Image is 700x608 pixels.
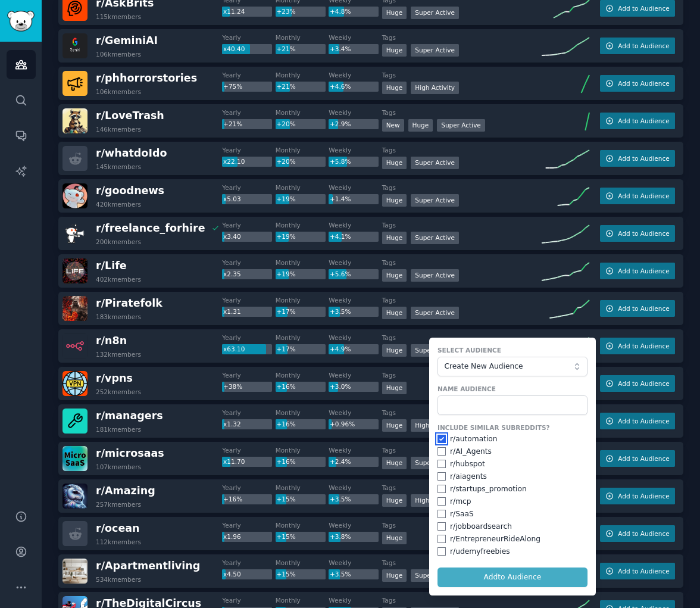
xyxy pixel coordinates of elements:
dt: Tags [382,33,542,42]
dt: Tags [382,71,542,79]
span: +2.9% [330,120,351,127]
span: +4.9% [330,345,351,353]
div: Huge [382,269,407,282]
div: Super Active [411,7,459,19]
button: Add to Audience [600,338,675,354]
img: Life [62,258,87,283]
span: +17% [277,308,296,315]
dt: Weekly [329,71,382,79]
span: Add to Audience [618,267,669,275]
div: 112k members [96,538,141,546]
dt: Weekly [329,596,382,604]
dt: Yearly [222,409,275,417]
span: +23% [277,8,296,15]
dt: Weekly [329,146,382,154]
span: +20% [277,158,296,165]
div: New [382,119,404,132]
dt: Weekly [329,446,382,454]
dt: Tags [382,484,542,492]
div: Huge [382,457,407,469]
button: Add to Audience [600,263,675,279]
img: vpns [62,371,87,396]
dt: Yearly [222,333,275,342]
span: x11.24 [223,8,245,15]
div: Super Active [411,457,459,469]
img: goodnews [62,183,87,208]
span: +3.0% [330,383,351,390]
span: +4.8% [330,8,351,15]
div: r/ automation [450,434,498,445]
dt: Yearly [222,296,275,304]
span: Add to Audience [618,192,669,200]
dt: Monthly [276,409,329,417]
span: r/ freelance_forhire [96,222,205,234]
span: x3.40 [223,233,241,240]
span: +0.96% [330,420,355,428]
div: High Activity [411,494,459,507]
dt: Tags [382,446,542,454]
div: Super Active [411,194,459,207]
span: +21% [277,83,296,90]
span: +75% [223,83,242,90]
span: Add to Audience [618,79,669,88]
span: +38% [223,383,242,390]
div: Super Active [411,269,459,282]
span: r/ Apartmentliving [96,560,200,572]
dt: Monthly [276,484,329,492]
button: Add to Audience [600,488,675,504]
span: Add to Audience [618,4,669,13]
div: Huge [382,569,407,582]
dt: Monthly [276,596,329,604]
div: 106k members [96,50,141,58]
span: +3.8% [330,533,351,540]
span: +16% [223,495,242,503]
span: +5.6% [330,270,351,278]
div: High Activity [411,419,459,432]
div: Huge [382,232,407,244]
div: 181k members [96,425,141,434]
div: 146k members [96,125,141,133]
span: Add to Audience [618,304,669,313]
span: +19% [277,270,296,278]
label: Include Similar Subreddits? [437,423,587,432]
dt: Weekly [329,559,382,567]
div: 402k members [96,275,141,283]
dt: Yearly [222,146,275,154]
dt: Tags [382,371,542,379]
dt: Yearly [222,484,275,492]
img: phhorrorstories [62,71,87,96]
span: Add to Audience [618,342,669,350]
button: Add to Audience [600,300,675,317]
span: +1.4% [330,195,351,202]
span: r/ phhorrorstories [96,72,197,84]
span: x1.32 [223,420,241,428]
span: Add to Audience [618,417,669,425]
div: Huge [382,382,407,394]
dt: Tags [382,108,542,117]
span: x11.70 [223,458,245,465]
dt: Monthly [276,33,329,42]
button: Add to Audience [600,413,675,429]
dt: Tags [382,146,542,154]
dt: Yearly [222,521,275,529]
span: x1.96 [223,533,241,540]
img: GeminiAI [62,33,87,58]
dt: Tags [382,559,542,567]
dt: Monthly [276,221,329,229]
dt: Weekly [329,33,382,42]
span: Add to Audience [618,567,669,575]
span: Add to Audience [618,454,669,463]
span: +19% [277,195,296,202]
dt: Monthly [276,333,329,342]
div: r/ jobboardsearch [450,522,512,532]
dt: Tags [382,296,542,304]
dt: Weekly [329,183,382,192]
dt: Tags [382,521,542,529]
dt: Weekly [329,409,382,417]
dt: Monthly [276,108,329,117]
dt: Weekly [329,333,382,342]
span: +21% [277,45,296,52]
div: Super Active [411,157,459,169]
button: Add to Audience [600,38,675,54]
img: n8n [62,333,87,358]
